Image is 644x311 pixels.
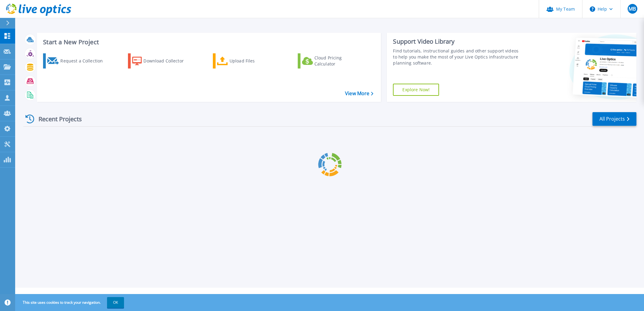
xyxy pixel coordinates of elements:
a: View More [345,91,373,96]
span: This site uses cookies to track your navigation. [17,297,124,308]
button: OK [107,297,124,308]
h3: Start a New Project [43,39,373,45]
a: Request a Collection [43,53,111,69]
div: Download Collector [143,55,192,67]
div: Request a Collection [60,55,109,67]
div: Recent Projects [23,112,90,126]
div: Upload Files [230,55,278,67]
div: Support Video Library [393,38,521,45]
a: Upload Files [213,53,280,69]
a: Cloud Pricing Calculator [298,53,365,69]
div: Cloud Pricing Calculator [314,55,363,67]
a: All Projects [592,112,636,126]
div: Find tutorials, instructional guides and other support videos to help you make the most of your L... [393,48,521,66]
a: Download Collector [128,53,196,69]
a: Explore Now! [393,84,439,96]
span: MB [629,6,636,11]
